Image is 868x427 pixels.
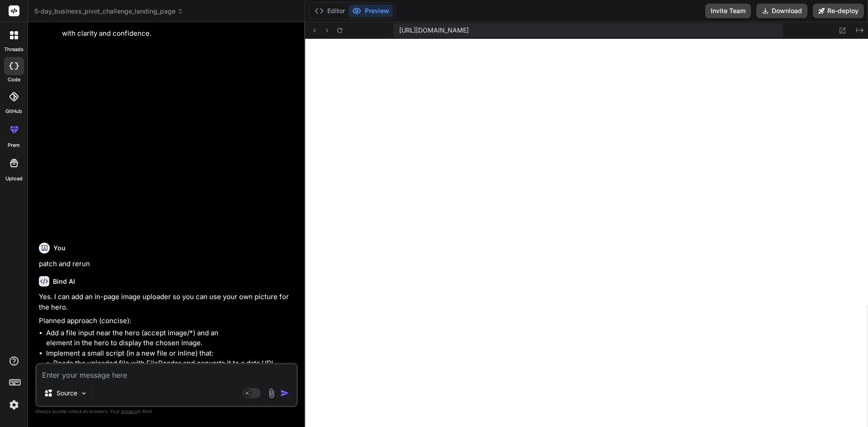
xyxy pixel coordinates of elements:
[756,4,807,18] button: Download
[80,389,88,397] img: Pick Models
[8,141,20,149] label: prem
[311,5,349,17] button: Editor
[53,244,66,253] h6: You
[280,389,289,398] img: icon
[5,108,22,115] label: GitHub
[813,4,864,18] button: Re-deploy
[53,277,75,286] h6: Bind AI
[399,26,469,35] span: [URL][DOMAIN_NAME]
[39,259,296,269] p: patch and rerun
[39,292,296,312] p: Yes. I can add an in-page image uploader so you can use your own picture for the hero.
[4,46,24,53] label: threads
[57,389,77,398] p: Source
[46,328,296,348] li: Add a file input near the hero (accept image/*) and an element in the hero to display the chosen ...
[305,39,868,427] iframe: Preview
[35,407,298,416] p: Always double-check its answers. Your in Bind
[34,7,184,16] span: 5-day_business_pivot_challenge_landing_page
[121,408,137,414] span: privacy
[266,388,277,399] img: attachment
[6,397,22,413] img: settings
[53,358,296,369] li: Reads the uploaded file with FileReader and converts it to a data URL
[8,76,20,84] label: code
[5,175,23,183] label: Upload
[39,316,296,326] p: Planned approach (concise):
[46,348,296,399] li: Implement a small script (in a new file or inline) that:
[705,4,751,18] button: Invite Team
[349,5,393,17] button: Preview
